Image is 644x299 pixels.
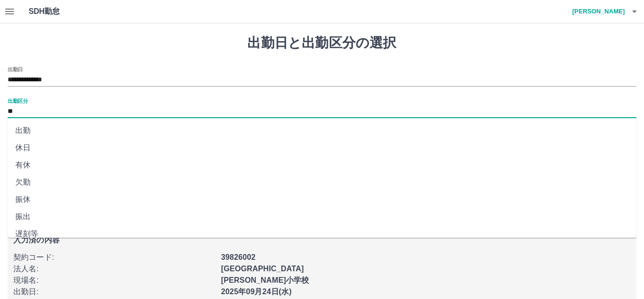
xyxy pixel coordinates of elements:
[13,286,215,298] p: 出勤日 :
[8,97,28,104] label: 出勤区分
[8,139,636,156] li: 休日
[8,35,636,51] h1: 出勤日と出勤区分の選択
[221,265,304,273] b: [GEOGRAPHIC_DATA]
[13,275,215,286] p: 現場名 :
[8,174,636,191] li: 欠勤
[13,263,215,275] p: 法人名 :
[13,252,215,263] p: 契約コード :
[8,122,636,139] li: 出勤
[13,236,631,244] p: 入力済の内容
[221,288,292,296] b: 2025年09月24日(水)
[221,253,255,261] b: 39826002
[8,225,636,243] li: 遅刻等
[8,191,636,208] li: 振休
[8,208,636,225] li: 振出
[8,156,636,174] li: 有休
[221,276,309,284] b: [PERSON_NAME]小学校
[8,66,23,73] label: 出勤日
